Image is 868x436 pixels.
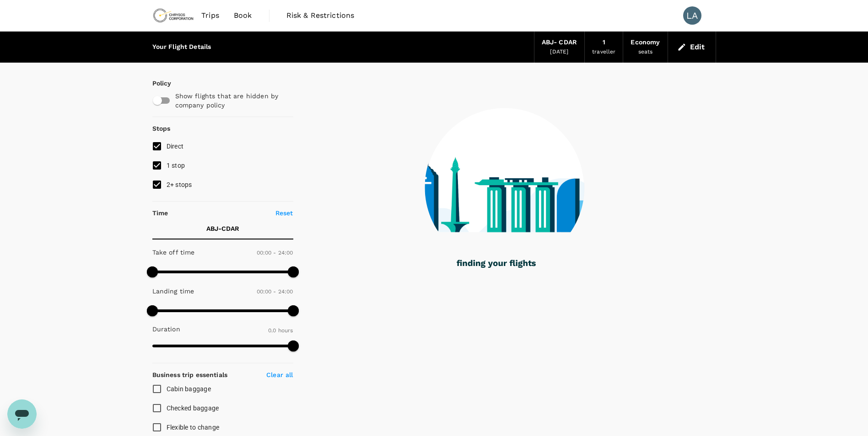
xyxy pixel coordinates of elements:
[457,260,536,268] g: finding your flights
[603,37,605,48] div: 1
[152,248,195,257] p: Take off time
[152,287,194,296] p: Landing time
[167,143,184,150] span: Direct
[268,327,293,334] span: 0.0 hours
[683,6,701,25] div: LA
[152,324,180,334] p: Duration
[152,5,194,26] img: Chrysos Corporation
[592,48,615,57] div: traveller
[175,91,287,110] p: Show flights that are hidden by company policy
[201,10,219,21] span: Trips
[152,371,228,378] strong: Business trip essentials
[167,424,220,431] span: Flexible to change
[167,162,185,169] span: 1 stop
[167,385,211,393] span: Cabin baggage
[286,10,355,21] span: Risk & Restrictions
[152,79,161,88] p: Policy
[542,37,577,48] div: ABJ - CDAR
[631,37,660,48] div: Economy
[152,42,211,52] div: Your Flight Details
[167,404,219,412] span: Checked baggage
[167,181,192,188] span: 2+ stops
[206,224,239,233] p: ABJ - CDAR
[152,208,168,218] p: Time
[234,10,252,21] span: Book
[152,125,171,132] strong: Stops
[675,40,708,54] button: Edit
[266,370,293,379] p: Clear all
[275,208,293,218] p: Reset
[257,250,293,256] span: 00:00 - 24:00
[7,399,37,429] iframe: Button to launch messaging window
[550,48,568,57] div: [DATE]
[638,48,653,57] div: seats
[257,288,293,295] span: 00:00 - 24:00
